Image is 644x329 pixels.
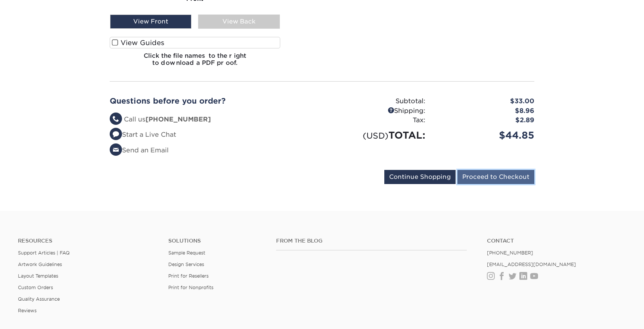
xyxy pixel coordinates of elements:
div: View Back [198,15,279,29]
li: Call us [110,115,316,124]
input: Proceed to Checkout [457,170,534,184]
h2: Questions before you order? [110,97,316,105]
a: Support Articles | FAQ [18,250,70,256]
a: [EMAIL_ADDRESS][DOMAIN_NAME] [487,262,576,267]
a: Reviews [18,308,37,313]
small: (USD) [363,131,388,140]
a: Contact [487,238,626,244]
a: Quality Assurance [18,296,60,302]
h6: Click the file names to the right to download a PDF proof. [110,52,280,72]
a: Artwork Guidelines [18,262,62,267]
h4: From the Blog [276,238,467,244]
div: TOTAL: [322,128,431,142]
a: Layout Templates [18,273,58,279]
h4: Solutions [168,238,265,244]
div: Subtotal: [322,97,431,106]
a: Design Services [168,262,204,267]
div: View Front [110,15,191,29]
input: Continue Shopping [384,170,456,184]
div: Tax: [322,116,431,125]
a: Send an Email [110,146,169,154]
label: View Guides [110,37,280,48]
h4: Resources [18,238,157,244]
div: $8.96 [431,106,540,116]
strong: [PHONE_NUMBER] [146,116,211,123]
a: [PHONE_NUMBER] [487,250,533,256]
div: $2.89 [431,116,540,125]
a: Custom Orders [18,285,53,290]
div: Shipping: [322,106,431,116]
div: $44.85 [431,128,540,142]
a: Print for Nonprofits [168,285,213,290]
a: Print for Resellers [168,273,209,279]
div: $33.00 [431,97,540,106]
a: Start a Live Chat [110,131,176,138]
a: Sample Request [168,250,205,256]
